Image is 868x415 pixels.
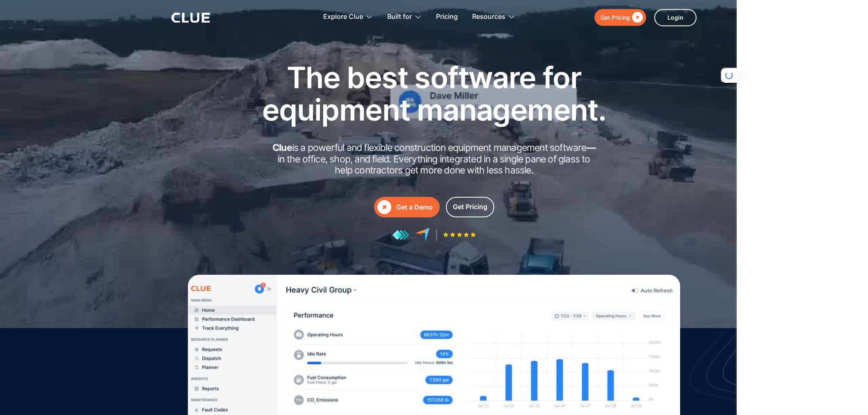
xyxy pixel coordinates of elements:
[323,4,373,30] div: Explore Clue
[396,202,433,212] div: Get a Demo
[392,230,409,240] img: reviews at getapp
[323,4,363,30] div: Explore Clue
[272,142,292,153] strong: Clue
[374,197,440,217] a: Get a Demo
[387,4,412,30] div: Built for
[387,4,422,30] div: Built for
[654,9,697,26] a: Login
[270,142,598,176] h2: is a powerful and flexible construction equipment management software in the office, shop, and fi...
[416,228,430,242] img: reviews at capterra
[436,4,458,30] a: Pricing
[587,142,596,153] strong: —
[601,12,630,23] div: Get Pricing
[630,12,643,23] div: 
[453,202,487,212] div: Get Pricing
[594,9,646,26] a: Get Pricing
[443,232,476,237] img: Five-star rating icon
[472,4,505,30] div: Resources
[472,4,515,30] div: Resources
[249,61,619,126] h1: The best software for equipment management.
[377,200,391,214] div: 
[446,197,494,217] a: Get Pricing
